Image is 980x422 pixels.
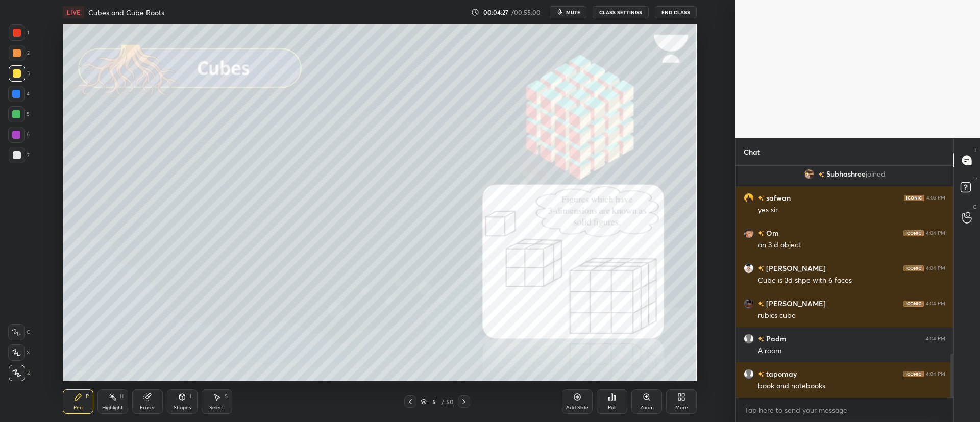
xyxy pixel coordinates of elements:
[804,169,814,179] img: 3
[446,397,454,406] div: 50
[9,24,29,41] div: 1
[764,228,779,238] h6: Om
[903,230,924,236] img: iconic-dark.1390631f.png
[566,405,589,410] div: Add Slide
[86,394,89,399] div: P
[758,240,945,251] div: an 3 d object
[9,65,30,82] div: 3
[225,394,228,399] div: S
[8,86,30,102] div: 4
[88,8,164,17] h4: Cubes and Cube Roots
[140,405,155,410] div: Eraser
[973,203,977,211] p: G
[550,6,586,18] button: mute
[63,6,84,18] div: LIVE
[758,205,945,215] div: yes sir
[764,368,797,379] h6: tapomay
[8,324,30,340] div: C
[904,195,924,201] img: iconic-dark.1390631f.png
[866,170,886,178] span: joined
[758,276,945,286] div: Cube is 3d shpe with 6 faces
[744,263,754,274] img: 3
[764,333,787,344] h6: Padm
[758,336,764,342] img: no-rating-badge.077c3623.svg
[8,127,30,143] div: 6
[903,301,924,307] img: iconic-dark.1390631f.png
[190,394,193,399] div: L
[974,146,977,154] p: T
[655,6,697,18] button: End Class
[903,265,924,271] img: iconic-dark.1390631f.png
[818,172,824,178] img: no-rating-badge.077c3623.svg
[9,45,30,61] div: 2
[73,405,83,410] div: Pen
[744,193,754,203] img: 22ab66f74aa94b54a4a57c63ee965602.jpg
[102,405,123,410] div: Highlight
[744,334,754,344] img: default.png
[758,195,764,201] img: no-rating-badge.077c3623.svg
[736,166,953,398] div: grid
[8,106,30,122] div: 5
[120,394,124,399] div: H
[758,381,945,391] div: book and notebooks
[9,147,30,163] div: 7
[441,399,444,405] div: /
[764,263,826,274] h6: [PERSON_NAME]
[209,405,224,410] div: Select
[429,399,439,405] div: 5
[744,299,754,309] img: de6c0386be3143dfa64331ce4530e0c8.jpg
[926,230,945,236] div: 4:04 PM
[736,138,768,165] p: Chat
[758,311,945,321] div: rubics cube
[758,301,764,307] img: no-rating-badge.077c3623.svg
[903,371,924,377] img: iconic-dark.1390631f.png
[764,192,791,203] h6: safwan
[926,371,945,377] div: 4:04 PM
[926,265,945,271] div: 4:04 PM
[926,195,945,201] div: 4:03 PM
[758,371,764,377] img: no-rating-badge.077c3623.svg
[744,228,754,238] img: 41ee186c99664bdf88b30a84caed53c7.jpg
[926,301,945,307] div: 4:04 PM
[973,175,977,182] p: D
[744,369,754,379] img: default.png
[566,9,580,16] span: mute
[593,6,649,18] button: CLASS SETTINGS
[8,344,30,361] div: X
[174,405,191,410] div: Shapes
[826,170,866,178] span: Subhashree
[758,266,764,271] img: no-rating-badge.077c3623.svg
[675,405,688,410] div: More
[640,405,654,410] div: Zoom
[9,365,30,381] div: Z
[608,405,616,410] div: Poll
[758,346,945,356] div: A room
[764,298,826,309] h6: [PERSON_NAME]
[758,231,764,236] img: no-rating-badge.077c3623.svg
[926,336,945,342] div: 4:04 PM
